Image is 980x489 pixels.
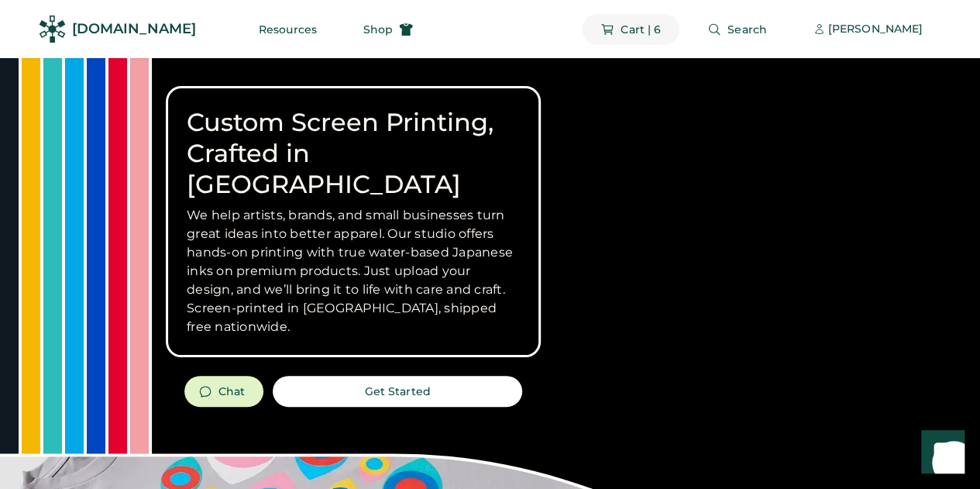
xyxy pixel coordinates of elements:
button: Get Started [273,376,522,407]
div: [PERSON_NAME] [828,22,923,37]
iframe: Front Chat [906,419,973,486]
button: Search [689,14,786,45]
button: Cart | 6 [582,14,679,45]
span: Cart | 6 [621,24,661,35]
span: Shop [363,24,393,35]
button: Shop [345,14,432,45]
button: Chat [184,376,263,407]
div: [DOMAIN_NAME] [72,19,196,39]
h3: We help artists, brands, and small businesses turn great ideas into better apparel. Our studio of... [187,206,520,336]
span: Search [727,24,767,35]
h1: Custom Screen Printing, Crafted in [GEOGRAPHIC_DATA] [187,107,520,200]
img: Rendered Logo - Screens [39,15,66,43]
button: Resources [240,14,335,45]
